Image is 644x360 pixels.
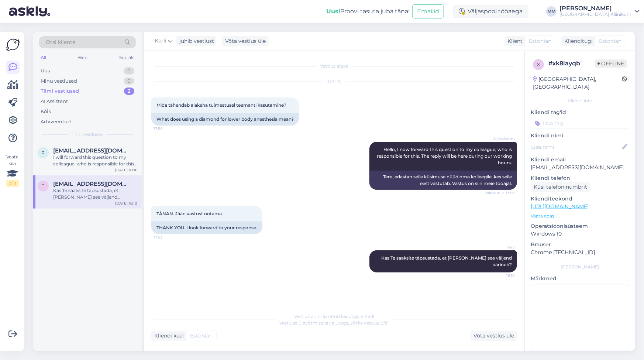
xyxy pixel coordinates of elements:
div: Küsi telefoninumbrit [531,182,590,192]
div: THANK YOU. I look forward to your response. [151,222,262,234]
div: Arhiveeritud [41,118,71,126]
button: Emailid [412,4,444,18]
div: [DATE] 10:16 [115,167,137,173]
div: [GEOGRAPHIC_DATA] Kliinikum [559,11,631,17]
div: [DATE] 18:10 [115,200,137,206]
div: [PERSON_NAME] [559,6,631,11]
p: Kliendi email [531,156,629,164]
div: AI Assistent [41,98,68,105]
div: 0 [124,67,134,75]
div: What does using a diamond for lower body anesthesia mean? [151,113,299,126]
div: 0 [124,78,134,85]
a: [URL][DOMAIN_NAME] [531,203,589,210]
p: Märkmed [531,275,629,282]
div: Vestlus algas [151,63,517,69]
span: Kas Te saaksite täpsustada, et [PERSON_NAME] see väljend pärineb? [381,255,513,267]
span: t [42,183,45,189]
div: Klienditugi [561,37,593,45]
span: Kerli [155,37,166,45]
span: Estonian [190,332,213,340]
span: Offline [595,59,627,68]
input: Lisa nimi [531,143,621,151]
div: Väljaspool tööaega [453,5,528,18]
p: Windows 10 [531,230,629,238]
p: Klienditeekond [531,195,629,203]
div: Tiimi vestlused [41,88,79,95]
span: TÄNAN. Jään vastust ootama. [156,211,223,216]
div: All [39,53,48,62]
div: # xk8layqb [548,59,595,68]
div: Kas Te saaksite täpsustada, et [PERSON_NAME] see väljend pärineb? [53,187,137,200]
span: Mida tähendab alakeha tuimestusel teemanti kasutamine? [156,102,286,108]
span: r [42,150,45,155]
span: Vestlus on määratud kasutajale Kerli [294,313,374,319]
span: AI Assistent [487,136,515,141]
div: [GEOGRAPHIC_DATA], [GEOGRAPHIC_DATA] [533,75,622,91]
div: Kliendi keel [151,332,184,340]
div: Uus [41,67,50,75]
p: Kliendi nimi [531,132,629,140]
span: 17:53 [154,234,181,240]
span: real.taemints@gmail.com [53,147,130,154]
p: Kliendi telefon [531,174,629,182]
div: [DATE] [151,78,517,85]
p: [EMAIL_ADDRESS][DOMAIN_NAME] [531,164,629,171]
div: MM [546,6,557,17]
i: „Võtke vestlus üle” [348,320,389,326]
span: Tiimi vestlused [71,131,104,138]
div: Proovi tasuta juba täna: [326,7,409,16]
span: Otsi kliente [46,38,75,46]
span: Estonian [529,37,551,45]
input: Lisa tag [531,118,629,129]
span: tonunassar@gmail.com [53,181,130,187]
div: 2 / 3 [6,180,19,187]
div: Kliendi info [531,97,629,104]
div: Kõik [41,108,51,115]
p: Operatsioonisüsteem [531,222,629,230]
span: Estonian [599,37,621,45]
div: 2 [124,88,134,95]
p: Brauser [531,241,629,248]
img: Askly Logo [6,38,20,52]
a: [PERSON_NAME][GEOGRAPHIC_DATA] Kliinikum [559,6,640,17]
div: Web [76,53,89,62]
div: I will forward this question to my colleague, who is responsible for this. The reply will be here... [53,154,137,167]
p: Kliendi tag'id [531,109,629,116]
div: Minu vestlused [41,78,77,85]
div: Klient [504,37,523,45]
div: juhib vestlust [176,37,214,45]
span: 18:10 [487,273,515,278]
b: Uus! [326,8,340,15]
span: 17:50 [154,126,181,131]
span: Nähtud ✓ 17:50 [486,190,515,196]
span: Vestluse ülevõtmiseks vajutage [279,320,389,326]
div: Tere, edastan selle küsimuse nüüd oma kolleegile, kes selle eest vastutab. Vastus on siin meie tö... [369,171,517,190]
p: Vaata edasi ... [531,213,629,219]
div: Vaata siia [6,154,19,187]
p: Chrome [TECHNICAL_ID] [531,248,629,256]
div: Võta vestlus üle [222,36,269,46]
div: Võta vestlus üle [471,331,517,341]
span: x [537,62,540,67]
div: [PERSON_NAME] [531,264,629,270]
span: Hello, I now forward this question to my colleague, who is responsible for this. The reply will b... [377,147,513,165]
span: Kerli [487,244,515,250]
div: Socials [118,53,136,62]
